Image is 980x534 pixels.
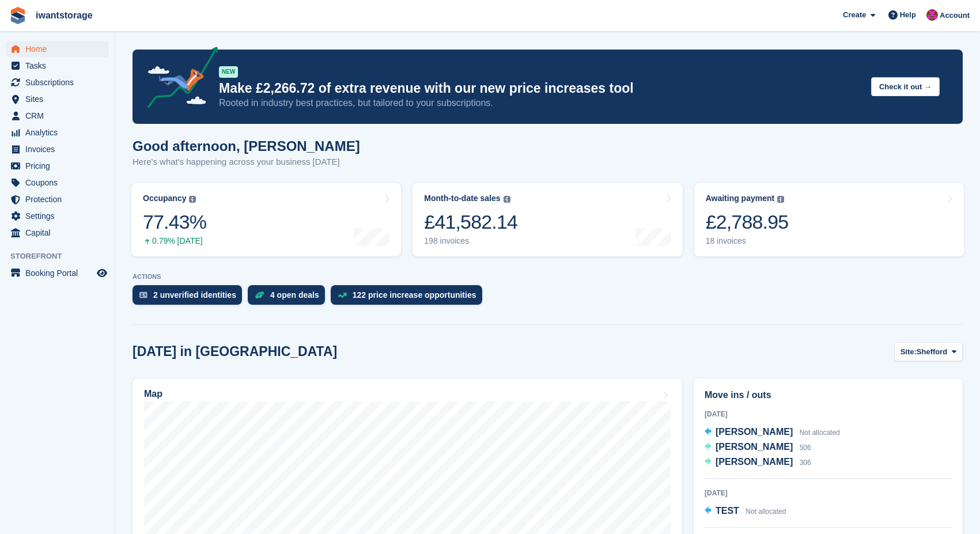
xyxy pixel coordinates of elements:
div: 77.43% [143,210,206,234]
a: menu [6,265,109,281]
a: menu [6,208,109,224]
a: menu [6,108,109,124]
a: menu [6,158,109,174]
div: 0.79% [DATE] [143,236,206,246]
span: 306 [800,459,811,467]
a: [PERSON_NAME] 306 [705,455,811,470]
span: CRM [25,108,94,124]
span: Invoices [25,141,94,157]
h1: Good afternoon, [PERSON_NAME] [133,138,360,154]
a: 2 unverified identities [133,285,248,310]
a: menu [6,141,109,157]
a: menu [6,91,109,107]
a: 4 open deals [248,285,331,310]
span: Storefront [10,251,115,262]
a: menu [6,191,109,207]
a: Awaiting payment £2,788.95 18 invoices [694,183,964,256]
div: Month-to-date sales [424,194,500,203]
p: Here's what's happening across your business [DATE] [133,156,360,169]
div: 2 unverified identities [153,290,236,300]
a: TEST Not allocated [705,504,786,519]
div: Occupancy [143,194,186,203]
button: Site: Shefford [894,342,963,361]
a: Preview store [95,266,109,280]
a: menu [6,175,109,191]
div: 18 invoices [706,236,789,246]
p: Make £2,266.72 of extra revenue with our new price increases tool [219,80,862,97]
span: [PERSON_NAME] [716,427,793,437]
span: Help [900,9,916,21]
div: 122 price increase opportunities [353,290,476,300]
h2: Move ins / outs [705,388,952,402]
img: deal-1b604bf984904fb50ccaf53a9ad4b4a5d6e5aea283cecdc64d6e3604feb123c2.svg [255,291,264,299]
span: Coupons [25,175,94,191]
p: Rooted in industry best practices, but tailored to your subscriptions. [219,97,862,109]
img: Jonathan [926,9,938,21]
div: 198 invoices [424,236,517,246]
span: Home [25,41,94,57]
span: TEST [716,506,739,516]
span: Capital [25,225,94,241]
a: menu [6,41,109,57]
span: Shefford [917,346,947,358]
span: Account [940,10,970,21]
a: menu [6,74,109,90]
span: Not allocated [746,508,786,516]
span: [PERSON_NAME] [716,457,793,467]
img: icon-info-grey-7440780725fd019a000dd9b08b2336e03edf1995a4989e88bcd33f0948082b44.svg [777,196,784,203]
span: Booking Portal [25,265,94,281]
img: price_increase_opportunities-93ffe204e8149a01c8c9dc8f82e8f89637d9d84a8eef4429ea346261dce0b2c0.svg [338,293,347,298]
img: stora-icon-8386f47178a22dfd0bd8f6a31ec36ba5ce8667c1dd55bd0f319d3a0aa187defe.svg [9,7,27,24]
img: price-adjustments-announcement-icon-8257ccfd72463d97f412b2fc003d46551f7dbcb40ab6d574587a9cd5c0d94... [138,47,218,112]
p: ACTIONS [133,273,963,281]
h2: [DATE] in [GEOGRAPHIC_DATA] [133,344,337,359]
div: NEW [219,66,238,78]
a: 122 price increase opportunities [331,285,488,310]
div: [DATE] [705,488,952,498]
a: Month-to-date sales £41,582.14 198 invoices [413,183,682,256]
span: Site: [900,346,917,358]
h2: Map [144,389,162,399]
div: £2,788.95 [706,210,789,234]
a: menu [6,124,109,141]
img: verify_identity-adf6edd0f0f0b5bbfe63781bf79b02c33cf7c696d77639b501bdc392416b5a36.svg [139,291,147,298]
button: Check it out → [871,77,940,96]
span: Not allocated [800,429,840,437]
span: Tasks [25,58,94,74]
div: £41,582.14 [424,210,517,234]
span: Create [843,9,866,21]
div: Awaiting payment [706,194,775,203]
a: menu [6,58,109,74]
a: iwantstorage [31,6,97,25]
a: [PERSON_NAME] Not allocated [705,425,840,440]
img: icon-info-grey-7440780725fd019a000dd9b08b2336e03edf1995a4989e88bcd33f0948082b44.svg [189,196,196,203]
span: [PERSON_NAME] [716,442,793,452]
a: menu [6,225,109,241]
span: Sites [25,91,94,107]
div: [DATE] [705,409,952,419]
a: Occupancy 77.43% 0.79% [DATE] [131,183,401,256]
img: icon-info-grey-7440780725fd019a000dd9b08b2336e03edf1995a4989e88bcd33f0948082b44.svg [504,196,510,203]
span: Protection [25,191,94,207]
span: Settings [25,208,94,224]
a: [PERSON_NAME] 506 [705,440,811,455]
span: Pricing [25,158,94,174]
span: 506 [800,444,811,452]
span: Subscriptions [25,74,94,90]
div: 4 open deals [270,290,319,300]
span: Analytics [25,124,94,141]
